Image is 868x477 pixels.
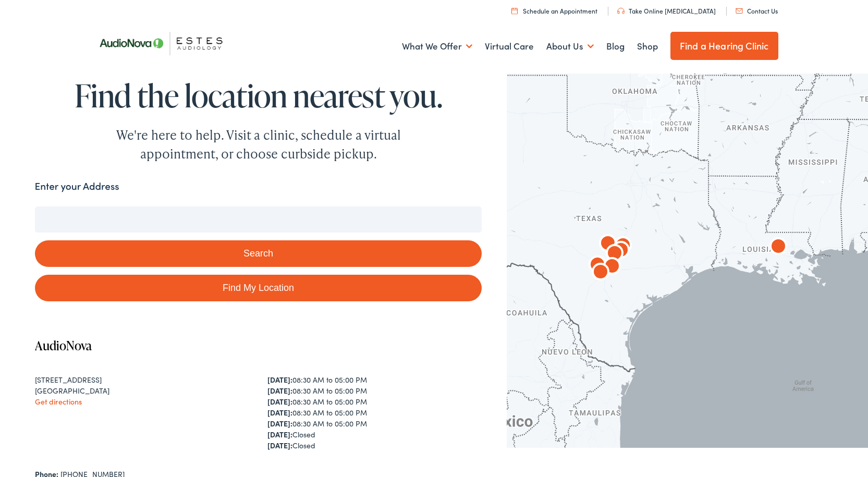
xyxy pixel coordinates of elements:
[35,396,82,407] a: Get directions
[606,27,625,66] a: Blog
[35,179,119,194] label: Enter your Address
[617,6,716,15] a: Take Online [MEDICAL_DATA]
[511,7,518,14] img: utility icon
[602,242,627,267] div: AudioNova
[267,440,292,450] strong: [DATE]:
[35,78,482,113] h1: Find the location nearest you.
[267,418,292,429] strong: [DATE]:
[267,374,292,385] strong: [DATE]:
[610,234,635,259] div: AudioNova
[608,239,633,264] div: AudioNova
[267,385,292,396] strong: [DATE]:
[35,206,482,233] input: Enter your address or zip code
[595,232,620,257] div: AudioNova
[92,126,425,163] div: We're here to help. Visit a clinic, schedule a virtual appointment, or choose curbside pickup.
[670,32,778,60] a: Find a Hearing Clinic
[35,240,482,267] button: Search
[35,374,250,385] div: [STREET_ADDRESS]
[35,337,92,354] a: AudioNova
[267,429,292,439] strong: [DATE]:
[267,407,292,418] strong: [DATE]:
[585,253,610,278] div: AudioNova
[546,27,594,66] a: About Us
[588,261,613,286] div: AudioNova
[485,27,534,66] a: Virtual Care
[736,8,743,14] img: utility icon
[766,235,791,260] div: AudioNova
[511,6,597,15] a: Schedule an Appointment
[267,374,482,451] div: 08:30 AM to 05:00 PM 08:30 AM to 05:00 PM 08:30 AM to 05:00 PM 08:30 AM to 05:00 PM 08:30 AM to 0...
[600,255,625,280] div: AudioNova
[35,385,250,396] div: [GEOGRAPHIC_DATA]
[35,275,482,301] a: Find My Location
[617,8,625,14] img: utility icon
[736,6,778,15] a: Contact Us
[402,27,472,66] a: What We Offer
[267,396,292,407] strong: [DATE]:
[637,27,658,66] a: Shop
